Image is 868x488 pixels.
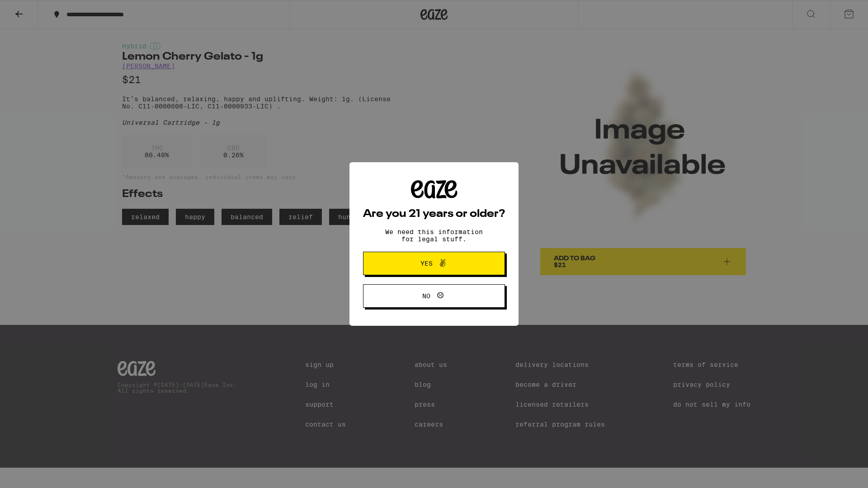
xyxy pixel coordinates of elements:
button: Yes [363,252,505,275]
span: Yes [420,260,433,267]
button: No [363,284,505,308]
p: We need this information for legal stuff. [377,228,491,243]
span: No [422,293,430,299]
iframe: Opens a widget where you can find more information [811,461,859,483]
h2: Are you 21 years or older? [363,209,505,220]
